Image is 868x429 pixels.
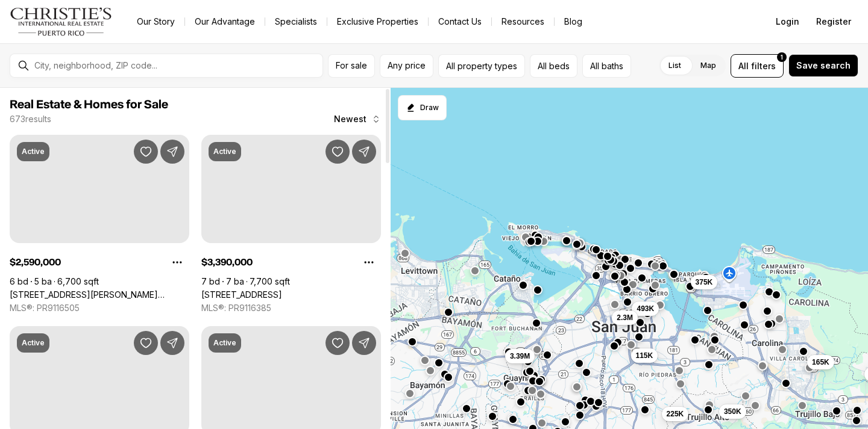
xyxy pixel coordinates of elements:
a: Specialists [265,13,327,30]
button: Register [809,10,858,34]
button: 375K [691,275,718,289]
span: 2.3M [617,313,633,323]
button: Login [769,10,807,34]
button: 3.39M [505,349,535,363]
span: Login [776,17,799,26]
button: Save search [788,54,858,77]
a: Resources [492,13,554,30]
button: Share Property [352,331,376,355]
span: 493K [637,304,654,313]
a: Our Advantage [185,13,265,30]
span: For sale [336,61,367,70]
button: Save Property: 1 VENUS GARDES [325,331,350,355]
button: Newest [327,107,388,131]
span: All [738,60,749,72]
span: 1 [781,52,783,62]
label: Map [691,55,726,76]
span: Real Estate & Homes for Sale [10,99,168,111]
button: All beds [530,54,577,78]
p: Active [22,147,45,156]
button: 2.3M [612,310,638,325]
p: Active [213,338,236,348]
button: Property options [357,250,381,274]
span: Any price [388,61,426,70]
button: Contact Us [429,13,491,30]
button: Share Property [352,140,376,164]
button: All baths [582,54,631,78]
a: Exclusive Properties [327,13,428,30]
span: 375K [696,277,713,287]
button: Property options [165,250,189,274]
p: Active [22,338,45,348]
button: Save Property: 54 KING'S COURT ST #10B [134,331,158,355]
label: List [659,55,691,76]
button: All property types [438,54,525,78]
span: 115K [636,351,653,360]
button: Save Property: 152 CALLE LUNA [134,140,158,164]
button: Save Property: 504 TINTILLO HILLS ESTATES RD [325,140,350,164]
span: 3.39M [510,351,530,361]
a: 504 TINTILLO HILLS ESTATES RD, GUAYNABO PR, 00966 [201,289,282,300]
a: Our Story [127,13,184,30]
a: Blog [555,13,592,30]
button: For sale [328,54,375,78]
button: Start drawing [398,95,447,120]
button: Share Property [160,140,184,164]
img: logo [10,7,113,36]
p: Active [213,147,236,156]
button: 493K [632,301,659,316]
button: 115K [631,348,658,363]
span: filters [751,60,776,72]
a: 152 CALLE LUNA, SAN JUAN PR, 00901 [10,289,189,300]
button: Any price [380,54,433,78]
p: 673 results [10,114,51,124]
span: Save search [796,61,851,70]
span: Register [816,17,851,26]
button: Allfilters1 [731,54,784,78]
span: Newest [334,114,366,124]
button: Share Property [160,331,184,355]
